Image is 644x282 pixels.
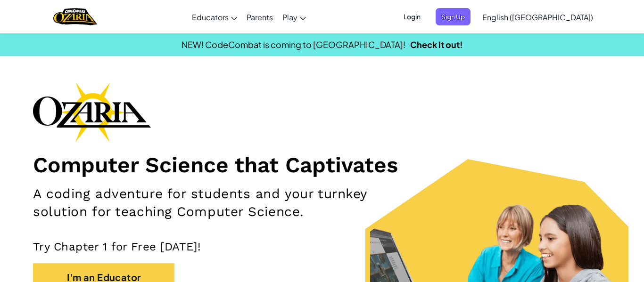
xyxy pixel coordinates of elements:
a: Parents [242,4,278,30]
button: Login [398,8,426,25]
h1: Computer Science that Captivates [33,152,611,178]
img: Ozaria branding logo [33,82,151,142]
button: Sign Up [436,8,471,25]
h2: A coding adventure for students and your turnkey solution for teaching Computer Science. [33,185,420,221]
a: Educators [187,4,242,30]
span: Educators [192,12,229,22]
a: Play [278,4,311,30]
img: Home [53,7,97,26]
span: English ([GEOGRAPHIC_DATA]) [482,12,593,22]
a: English ([GEOGRAPHIC_DATA]) [478,4,598,30]
span: Play [282,12,297,22]
span: NEW! CodeCombat is coming to [GEOGRAPHIC_DATA]! [182,39,405,50]
a: Check it out! [410,39,463,50]
a: Ozaria by CodeCombat logo [53,7,97,26]
p: Try Chapter 1 for Free [DATE]! [33,240,611,254]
